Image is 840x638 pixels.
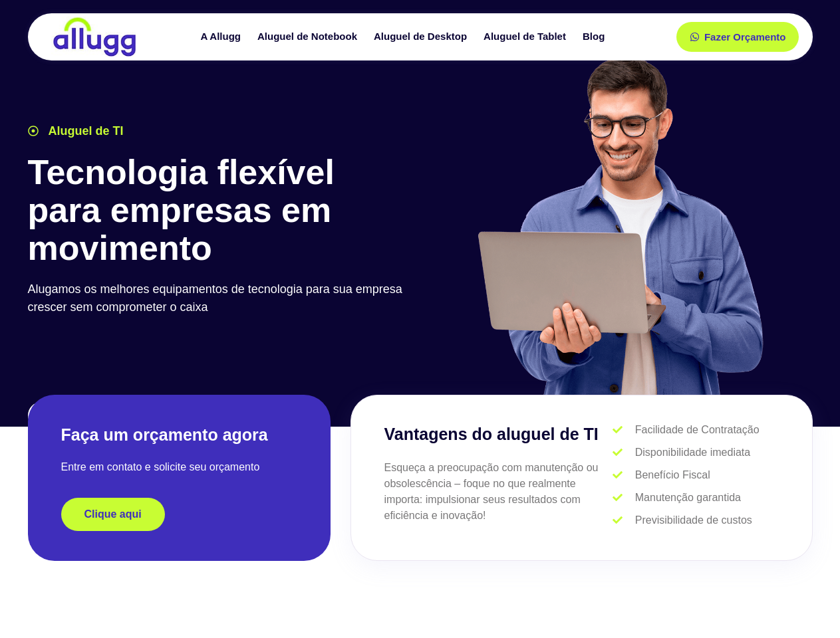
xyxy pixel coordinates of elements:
a: A Allugg [194,25,251,49]
iframe: Chat Widget [773,574,840,638]
p: Entre em contato e solicite seu orçamento [61,459,297,475]
img: locação de TI é Allugg [51,17,138,57]
span: Benefício Fiscal [632,467,710,483]
a: Fazer Orçamento [676,22,799,52]
span: Clique aqui [84,509,142,520]
span: Previsibilidade de custos [632,512,752,528]
span: Facilidade de Contratação [632,422,760,438]
a: Blog [576,25,615,49]
h2: Faça um orçamento agora [61,424,297,446]
h1: Tecnologia flexível para empresas em movimento [28,154,414,268]
span: Fazer Orçamento [704,32,786,42]
a: Aluguel de Tablet [477,25,576,49]
p: Alugamos os melhores equipamentos de tecnologia para sua empresa crescer sem comprometer o caixa [28,280,414,316]
span: Aluguel de TI [45,122,124,140]
p: Esqueça a preocupação com manutenção ou obsolescência – foque no que realmente importa: impulsion... [384,460,613,524]
span: Disponibilidade imediata [632,445,750,461]
a: Clique aqui [61,498,165,531]
a: Aluguel de Notebook [251,25,367,49]
a: Aluguel de Desktop [367,25,477,49]
img: aluguel de ti para startups [473,56,766,395]
h3: Vantagens do aluguel de TI [384,422,613,447]
span: Manutenção garantida [632,490,741,506]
